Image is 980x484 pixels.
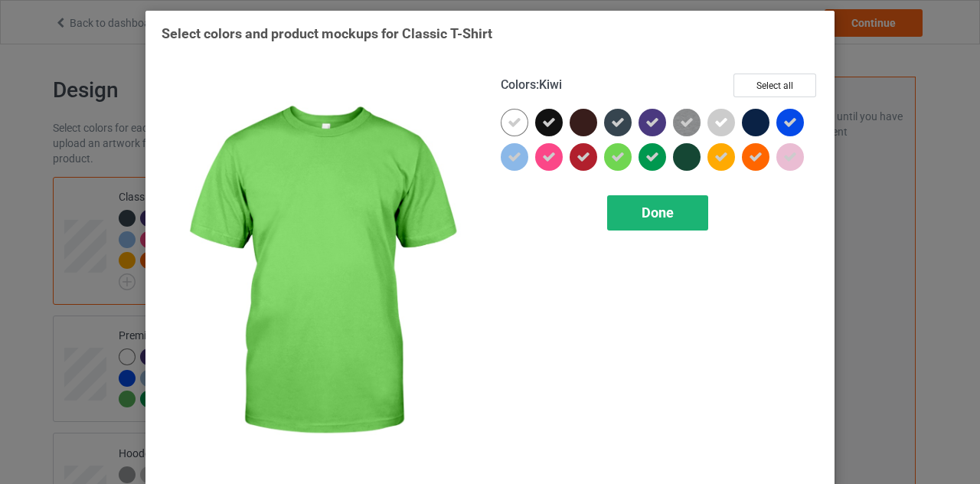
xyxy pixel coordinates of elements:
img: heather_texture.png [673,109,701,136]
h4: : [501,77,562,93]
span: Colors [501,77,536,92]
button: Select all [733,74,816,97]
span: Kiwi [539,77,562,92]
span: Done [642,204,674,221]
img: regular.jpg [162,74,479,471]
span: Select colors and product mockups for Classic T-Shirt [162,25,492,41]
